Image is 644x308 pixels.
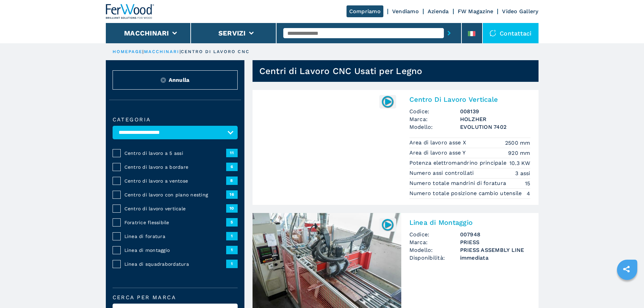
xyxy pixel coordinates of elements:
[409,139,468,146] p: Area di lavoro asse X
[618,261,635,278] a: sharethis
[124,164,226,170] span: Centro di lavoro a bordare
[226,163,238,171] span: 6
[226,149,238,157] span: 11
[253,90,539,205] a: 008139Centro Di Lavoro VerticaleCodice:008139Marca:HOLZHERModello:EVOLUTION 7402Area di lavoro as...
[226,246,238,254] span: 1
[409,95,530,103] h2: Centro Di Lavoro Verticale
[226,232,238,240] span: 1
[409,218,530,227] h2: Linea di Montaggio
[409,115,460,123] span: Marca:
[527,190,530,197] em: 4
[226,218,238,226] span: 5
[124,29,169,37] button: Macchinari
[180,49,181,54] span: |
[226,260,238,268] span: 1
[409,149,468,157] p: Area di lavoro asse Y
[381,95,394,108] img: 008139
[409,231,460,238] span: Codice:
[460,108,530,115] h3: 008139
[106,4,154,19] img: Ferwood
[124,247,226,254] span: Linea di montaggio
[458,8,494,15] a: FW Magazine
[444,25,454,41] button: submit-button
[515,169,530,177] em: 3 assi
[347,5,383,17] a: Compriamo
[226,204,238,212] span: 10
[124,233,226,240] span: Linea di foratura
[409,238,460,246] span: Marca:
[428,8,449,15] a: Azienda
[226,176,238,185] span: 8
[218,29,246,37] button: Servizi
[113,295,238,300] label: Cerca per marca
[460,115,530,123] h3: HOLZHER
[409,169,476,177] p: Numero assi controllati
[409,108,460,115] span: Codice:
[502,8,538,15] a: Video Gallery
[169,76,190,84] span: Annulla
[460,123,530,131] h3: EVOLUTION 7402
[144,49,180,54] a: macchinari
[490,30,496,37] img: Contattaci
[181,49,249,55] p: centro di lavoro cnc
[142,49,144,54] span: |
[409,246,460,254] span: Modello:
[509,159,530,167] em: 10.3 KW
[113,49,143,54] a: HOMEPAGE
[508,149,530,157] em: 920 mm
[409,190,524,197] p: Numero totale posizione cambio utensile
[525,180,530,187] em: 15
[113,117,238,122] label: Categoria
[483,23,539,43] div: Contattaci
[409,159,508,167] p: Potenza elettromandrino principale
[113,70,238,90] button: ResetAnnulla
[460,238,530,246] h3: PRIESS
[124,177,226,184] span: Centro di lavoro a ventose
[460,246,530,254] h3: PRIESS ASSEMBLY LINE
[124,191,226,198] span: Centro di lavoro con piano nesting
[409,254,460,262] span: Disponibilità:
[124,150,226,157] span: Centro di lavoro a 5 assi
[392,8,419,15] a: Vendiamo
[381,218,394,231] img: 007948
[161,77,166,83] img: Reset
[460,254,530,262] span: immediata
[615,278,639,303] iframe: Chat
[124,219,226,226] span: Foratrice flessibile
[409,180,508,187] p: Numero totale mandrini di foratura
[259,66,423,76] h1: Centri di Lavoro CNC Usati per Legno
[226,190,238,198] span: 16
[505,139,530,147] em: 2500 mm
[409,123,460,131] span: Modello:
[124,261,226,267] span: Linea di squadrabordatura
[460,231,530,238] h3: 007948
[124,205,226,212] span: Centro di lavoro verticale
